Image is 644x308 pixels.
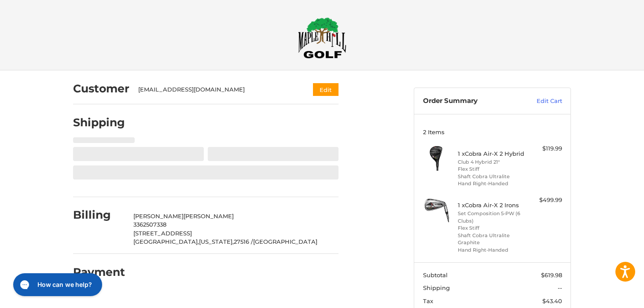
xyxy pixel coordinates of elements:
li: Flex Stiff [458,165,525,173]
span: [PERSON_NAME] [133,213,184,220]
li: Hand Right-Handed [458,246,525,254]
h3: 2 Items [423,128,562,136]
span: [GEOGRAPHIC_DATA], [133,238,199,245]
li: Shaft Cobra Ultralite Graphite [458,232,525,246]
li: Flex Stiff [458,224,525,232]
span: [GEOGRAPHIC_DATA] [253,238,317,245]
li: Set Composition 5-PW (6 Clubs) [458,210,525,224]
span: Subtotal [423,271,448,279]
li: Club 4 Hybrid 21° [458,158,525,166]
li: Hand Right-Handed [458,180,525,187]
h3: Order Summary [423,97,518,106]
button: Edit [313,83,339,96]
li: Shaft Cobra Ultralite [458,173,525,180]
h4: 1 x Cobra Air-X 2 Irons [458,202,525,209]
span: [PERSON_NAME] [184,213,234,220]
span: -- [558,284,562,291]
span: 27516 / [234,238,253,245]
span: [US_STATE], [199,238,234,245]
span: Tax [423,297,433,304]
span: 3362507338 [133,221,166,228]
h2: Customer [73,82,129,95]
div: [EMAIL_ADDRESS][DOMAIN_NAME] [138,85,296,94]
a: Edit Cart [518,97,562,106]
h2: Payment [73,265,125,279]
span: $43.40 [542,297,562,304]
div: $499.99 [527,196,562,205]
h4: 1 x Cobra Air-X 2 Hybrid [458,150,525,157]
div: $119.99 [527,144,562,153]
h2: Billing [73,208,125,222]
img: Maple Hill Golf [298,17,346,59]
span: [STREET_ADDRESS] [133,230,192,237]
h2: Shipping [73,116,125,129]
iframe: Google Customer Reviews [571,284,644,308]
iframe: Gorgias live chat messenger [9,270,105,299]
span: $619.98 [541,271,562,279]
span: Shipping [423,284,450,291]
